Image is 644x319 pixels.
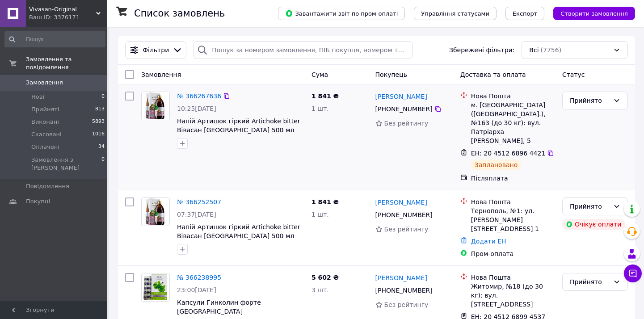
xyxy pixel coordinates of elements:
span: 1016 [92,130,105,139]
span: 1 841 ₴ [311,92,339,100]
a: Додати ЕН [471,238,506,245]
span: Покупці [26,197,50,206]
div: Заплановано [471,159,522,170]
div: Прийнято [570,201,610,211]
div: Тернополь, №1: ул. [PERSON_NAME][STREET_ADDRESS] 1 [471,206,555,233]
div: Прийнято [570,277,610,287]
button: Чат з покупцем [624,264,642,282]
button: Управління статусами [414,7,497,20]
span: 3 шт. [311,286,329,294]
span: (7756) [541,46,562,54]
a: № 366238995 [177,274,221,281]
a: Створити замовлення [544,9,635,17]
span: Фільтри [143,46,169,55]
span: Замовлення з [PERSON_NAME] [31,156,101,172]
span: 1 шт. [311,211,329,218]
span: Скасовані [31,130,62,139]
div: Ваш ID: 3376171 [29,13,107,21]
a: № 366252507 [177,198,221,206]
span: 0 [101,156,105,172]
span: Замовлення [141,71,181,78]
a: Фото товару [141,273,170,302]
span: ЕН: 20 4512 6896 4421 [471,150,546,157]
div: Прийнято [570,96,610,105]
span: 5893 [92,118,105,126]
span: Завантажити звіт по пром-оплаті [285,9,398,17]
button: Створити замовлення [553,7,635,20]
span: Експорт [513,10,538,17]
a: № 366267636 [177,92,221,100]
span: Покупець [375,71,407,78]
a: [PERSON_NAME] [375,198,427,207]
span: 23:00[DATE] [177,286,216,294]
img: Фото товару [143,273,168,301]
span: Оплачені [31,143,59,151]
a: [PERSON_NAME] [375,273,427,282]
span: Статус [562,71,585,78]
a: [PERSON_NAME] [375,92,427,101]
span: Повідомлення [26,182,69,190]
span: Cума [311,71,328,78]
span: 5 602 ₴ [311,274,339,281]
span: Замовлення [26,79,63,87]
span: Замовлення та повідомлення [26,55,107,71]
a: Фото товару [141,92,170,120]
span: Створити замовлення [560,10,628,17]
span: [PHONE_NUMBER] [375,287,433,294]
span: 0 [101,93,105,101]
div: Нова Пошта [471,273,555,282]
a: Напій Артишок гіркий Artichoke bitter Вівасан [GEOGRAPHIC_DATA] 500 мл [177,223,300,239]
span: Всі [529,46,539,55]
span: Vivasan-Original [29,5,96,13]
span: [PHONE_NUMBER] [375,211,433,218]
span: Без рейтингу [384,226,429,233]
span: 1 841 ₴ [311,198,339,206]
button: Експорт [505,7,545,20]
span: Виконані [31,118,59,126]
div: Житомир, №18 (до 30 кг): вул. [STREET_ADDRESS] [471,282,555,309]
span: 07:37[DATE] [177,211,216,218]
span: 1 шт. [311,105,329,112]
span: 34 [98,143,105,151]
img: Фото товару [142,198,169,226]
span: [PHONE_NUMBER] [375,105,433,113]
div: Нова Пошта [471,197,555,206]
div: м. [GEOGRAPHIC_DATA] ([GEOGRAPHIC_DATA].), №163 (до 30 кг): вул. Патріарха [PERSON_NAME], 5 [471,101,555,145]
div: Післяплата [471,174,555,183]
span: Збережені фільтри: [449,46,514,55]
div: Нова Пошта [471,92,555,101]
span: Без рейтингу [384,301,429,308]
div: Пром-оплата [471,249,555,258]
span: Нові [31,93,44,101]
a: Фото товару [141,197,170,226]
span: Доставка та оплата [460,71,526,78]
span: Прийняті [31,105,59,113]
input: Пошук за номером замовлення, ПІБ покупця, номером телефону, Email, номером накладної [194,41,413,59]
span: 10:25[DATE] [177,105,216,112]
span: 813 [95,105,105,113]
div: Очікує оплати [562,219,625,230]
a: Напій Артишок гіркий Artichoke bitter Вівасан [GEOGRAPHIC_DATA] 500 мл [177,118,300,134]
span: Управління статусами [421,10,489,17]
input: Пошук [4,31,105,47]
span: Без рейтингу [384,120,429,127]
button: Завантажити звіт по пром-оплаті [278,7,405,20]
img: Фото товару [142,92,169,120]
h1: Список замовлень [134,8,225,19]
